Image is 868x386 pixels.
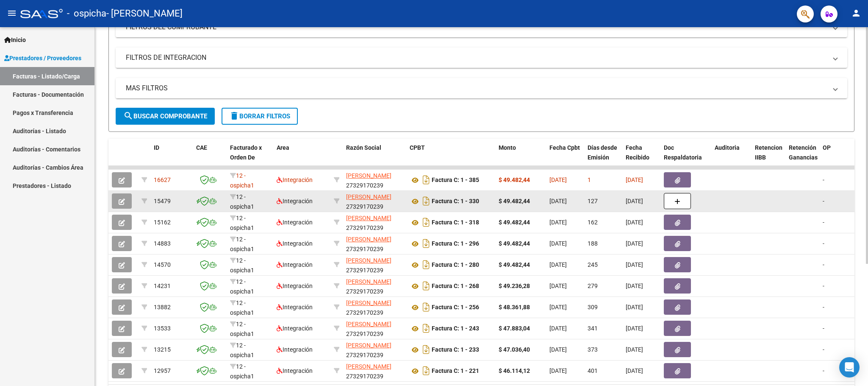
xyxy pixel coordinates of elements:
div: 27329170239 [346,277,403,295]
strong: $ 46.114,12 [499,367,530,374]
i: Descargar documento [421,322,432,335]
span: 12 - ospicha1 [230,215,254,231]
datatable-header-cell: Doc Respaldatoria [660,139,711,176]
i: Descargar documento [421,194,432,208]
span: CAE [196,144,207,151]
span: 16627 [154,176,171,183]
datatable-header-cell: Fecha Cpbt [546,139,584,176]
span: 12 - ospicha1 [230,257,254,274]
datatable-header-cell: CPBT [406,139,495,176]
span: 13533 [154,325,171,332]
mat-icon: search [123,111,133,121]
span: [PERSON_NAME] [346,257,391,264]
i: Descargar documento [421,279,432,293]
span: 162 [588,219,598,226]
span: [PERSON_NAME] [346,215,391,221]
div: 27329170239 [346,192,403,210]
span: 14570 [154,261,171,268]
i: Descargar documento [421,215,432,229]
div: 27329170239 [346,256,403,274]
span: Integración [277,261,313,268]
span: 14231 [154,283,171,289]
span: Retencion IIBB [755,144,782,161]
span: Auditoria [715,144,740,151]
span: 12957 [154,367,171,374]
datatable-header-cell: Retención Ganancias [785,139,819,176]
span: - [823,325,824,332]
strong: $ 49.482,44 [499,176,530,183]
span: Razón Social [346,144,381,151]
div: 27329170239 [346,235,403,252]
span: - ospicha [67,4,106,23]
div: 27329170239 [346,319,403,337]
span: OP [823,144,831,151]
span: [DATE] [549,367,567,374]
div: 27329170239 [346,298,403,316]
span: [PERSON_NAME] [346,193,391,200]
strong: Factura C: 1 - 256 [432,304,479,311]
strong: Factura C: 1 - 330 [432,198,479,205]
span: [PERSON_NAME] [346,278,391,285]
span: 245 [588,261,598,268]
span: 401 [588,367,598,374]
div: 27329170239 [346,341,403,358]
i: Descargar documento [421,300,432,314]
span: Integración [277,283,313,289]
span: Integración [277,304,313,310]
mat-icon: person [851,8,861,18]
span: [DATE] [549,198,567,204]
span: Facturado x Orden De [230,144,262,161]
strong: $ 49.482,44 [499,198,530,204]
div: 27329170239 [346,171,403,189]
span: Fecha Recibido [626,144,649,161]
mat-icon: menu [7,8,17,18]
span: - [823,367,824,374]
span: - [823,261,824,268]
strong: $ 47.883,04 [499,325,530,332]
span: - [823,198,824,204]
span: [PERSON_NAME] [346,299,391,306]
datatable-header-cell: Días desde Emisión [584,139,622,176]
strong: Factura C: 1 - 233 [432,347,479,353]
strong: Factura C: 1 - 280 [432,262,479,269]
span: 13215 [154,346,171,353]
span: 373 [588,346,598,353]
strong: Factura C: 1 - 318 [432,219,479,226]
span: 188 [588,240,598,247]
span: 12 - ospicha1 [230,278,254,295]
span: [PERSON_NAME] [346,321,391,327]
span: 15162 [154,219,171,226]
span: [DATE] [626,261,643,268]
span: Borrar Filtros [229,112,290,120]
span: [PERSON_NAME] [346,363,391,370]
span: 127 [588,198,598,204]
mat-panel-title: FILTROS DE INTEGRACION [126,53,827,62]
span: 12 - ospicha1 [230,236,254,252]
datatable-header-cell: Retencion IIBB [752,139,785,176]
span: - [PERSON_NAME] [106,4,183,23]
strong: $ 49.482,44 [499,261,530,268]
span: 341 [588,325,598,332]
span: Buscar Comprobante [123,112,207,120]
span: [DATE] [549,325,567,332]
span: Integración [277,346,313,353]
strong: Factura C: 1 - 296 [432,241,479,247]
strong: $ 47.036,40 [499,346,530,353]
datatable-header-cell: Fecha Recibido [622,139,660,176]
datatable-header-cell: CAE [193,139,227,176]
span: [DATE] [626,240,643,247]
span: - [823,240,824,247]
span: [DATE] [626,367,643,374]
span: Fecha Cpbt [549,144,580,151]
mat-expansion-panel-header: FILTROS DE INTEGRACION [116,48,847,68]
i: Descargar documento [421,173,432,187]
span: Inicio [4,35,26,45]
span: [DATE] [626,219,643,226]
div: 27329170239 [346,213,403,231]
span: - [823,304,824,310]
span: Integración [277,325,313,332]
span: 309 [588,304,598,310]
span: - [823,176,824,183]
i: Descargar documento [421,343,432,356]
i: Descargar documento [421,237,432,250]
